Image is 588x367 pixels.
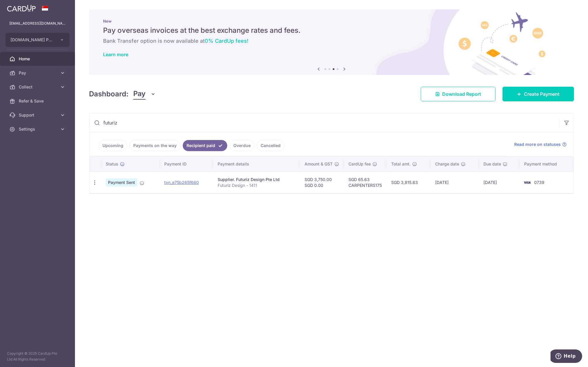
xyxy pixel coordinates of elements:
p: [EMAIL_ADDRESS][DOMAIN_NAME] [9,21,66,26]
button: [DOMAIN_NAME] PTE. LTD. [5,33,70,47]
a: txn_e75b265f660 [164,180,199,185]
p: Futuriz Design - 1411 [218,182,295,188]
span: Read more on statuses [514,141,561,147]
p: New [103,19,560,23]
a: Download Report [421,87,495,101]
span: Create Payment [524,91,560,98]
span: Payment Sent [106,178,137,187]
span: Amount & GST [305,161,333,167]
button: Pay [133,88,156,100]
div: Supplier. Futuriz Design Pte Ltd [218,177,295,182]
span: Home [19,56,57,62]
td: SGD 3,750.00 SGD 0.00 [300,172,344,193]
span: [DOMAIN_NAME] PTE. LTD. [11,37,54,43]
span: Status [106,161,118,167]
a: Read more on statuses [514,141,567,147]
span: Refer & Save [19,98,57,104]
td: SGD 3,815.63 [387,172,430,193]
img: CardUp [7,5,36,12]
a: Overdue [230,140,254,151]
span: Pay [133,88,146,100]
th: Payment details [213,156,300,172]
span: Settings [19,126,57,132]
a: Upcoming [99,140,127,151]
span: 0% CardUp fees! [205,38,248,44]
span: Pay [19,70,57,76]
input: Search by recipient name, payment id or reference [89,113,560,132]
span: Charge date [435,161,459,167]
img: International Invoice Banner [89,9,574,75]
span: Total amt. [391,161,411,167]
td: SGD 65.63 CARPENTERS175 [344,172,387,193]
h4: Dashboard: [89,89,129,99]
a: Cancelled [257,140,284,151]
h6: Bank Transfer option is now available at [103,37,560,45]
span: CardUp fee [348,161,371,167]
span: Support [19,112,57,118]
h5: Pay overseas invoices at the best exchange rates and fees. [103,26,560,35]
span: Due date [483,161,501,167]
th: Payment method [519,156,574,172]
span: 0739 [534,180,544,185]
a: Payments on the way [129,140,180,151]
iframe: Opens a widget where you can find more information [551,349,582,364]
td: [DATE] [479,172,519,193]
a: Learn more [103,52,128,57]
td: [DATE] [430,172,479,193]
span: Download Report [442,91,481,98]
img: Bank Card [521,179,533,186]
span: Collect [19,84,57,90]
a: Create Payment [502,87,574,101]
th: Payment ID [160,156,213,172]
a: Recipient paid [183,140,227,151]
